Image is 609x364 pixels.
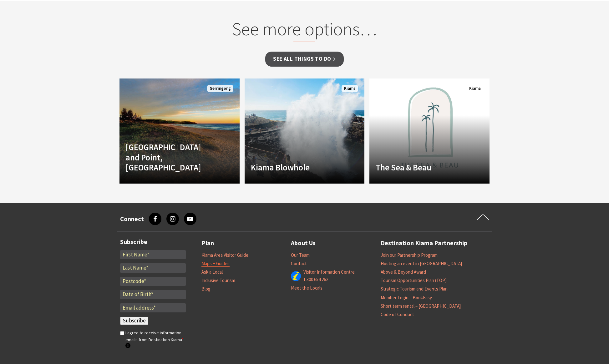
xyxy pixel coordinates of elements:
input: Email address* [120,303,186,313]
a: 1 300 654 262 [303,276,328,283]
a: Strategic Tourism and Events Plan [381,286,448,292]
span: Kiama [467,85,483,93]
a: Inclusive Tourism [201,277,235,284]
a: Ask a Local [201,269,223,275]
span: Gerringong [207,85,233,93]
a: Visitor Information Centre [303,269,355,275]
h3: Connect [120,215,144,223]
label: I agree to receive information emails from Destination Kiama [125,329,186,350]
a: Our Team [291,252,310,258]
a: About Us [291,238,316,248]
a: Member Login – BookEasy [381,295,432,301]
input: First Name* [120,250,186,260]
a: Above & Beyond Award [381,269,426,275]
a: Kiama Area Visitor Guide [201,252,248,258]
h4: Kiama Blowhole [251,162,340,172]
input: Postcode* [120,277,186,286]
a: Tourism Opportunities Plan (TOP) [381,277,447,284]
h2: See more options… [185,18,424,43]
a: Another Image Used The Sea & Beau Kiama [369,78,490,184]
a: Another Image Used Kiama Blowhole Kiama [245,78,365,184]
a: Destination Kiama Partnership [381,238,467,248]
a: See all Things To Do [265,52,344,66]
a: Short term rental – [GEOGRAPHIC_DATA] Code of Conduct [381,303,461,318]
a: Hosting an event in [GEOGRAPHIC_DATA] [381,260,462,267]
h4: The Sea & Beau [376,162,465,172]
a: Maps + Guides [201,260,230,267]
a: Contact [291,260,307,267]
a: Join our Partnership Program [381,252,438,258]
a: Meet the Locals [291,285,322,291]
input: Date of Birth* [120,290,186,299]
a: [GEOGRAPHIC_DATA] and Point, [GEOGRAPHIC_DATA] Gerringong [119,78,240,184]
h4: [GEOGRAPHIC_DATA] and Point, [GEOGRAPHIC_DATA] [126,142,215,172]
a: Plan [201,238,214,248]
input: Last Name* [120,263,186,273]
span: Kiama [342,85,358,93]
h3: Subscribe [120,238,186,245]
input: Subscribe [120,317,148,325]
a: Blog [201,286,211,292]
